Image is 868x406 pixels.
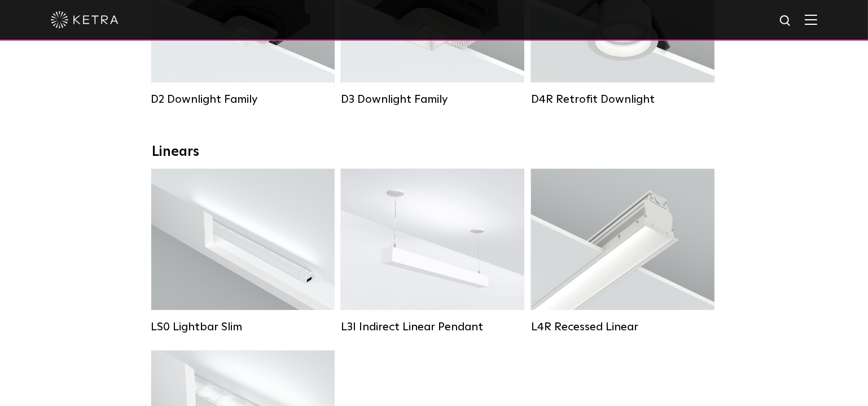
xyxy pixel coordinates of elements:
[151,93,335,106] div: D2 Downlight Family
[341,169,524,334] a: L3I Indirect Linear Pendant Lumen Output:400 / 600 / 800 / 1000Housing Colors:White / BlackContro...
[531,320,714,334] div: L4R Recessed Linear
[51,11,119,28] img: ketra-logo-2019-white
[805,14,817,25] img: Hamburger%20Nav.svg
[341,320,524,334] div: L3I Indirect Linear Pendant
[779,14,793,28] img: search icon
[531,169,714,334] a: L4R Recessed Linear Lumen Output:400 / 600 / 800 / 1000Colors:White / BlackControl:Lutron Clear C...
[151,169,335,334] a: LS0 Lightbar Slim Lumen Output:200 / 350Colors:White / BlackControl:X96 Controller
[152,144,716,160] div: Linears
[531,93,714,106] div: D4R Retrofit Downlight
[341,93,524,106] div: D3 Downlight Family
[151,320,335,334] div: LS0 Lightbar Slim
